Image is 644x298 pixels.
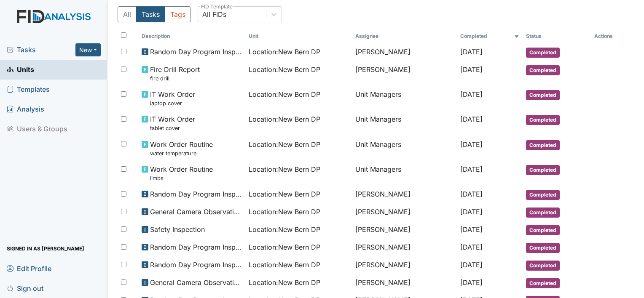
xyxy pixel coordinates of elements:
[150,74,200,82] small: fire drill
[523,29,591,43] th: Toggle SortBy
[526,165,560,175] span: Completed
[352,203,457,221] td: [PERSON_NAME]
[352,86,457,111] td: Unit Managers
[7,63,34,76] span: Units
[249,47,320,57] span: Location : New Bern DP
[460,243,483,251] span: [DATE]
[150,99,195,107] small: laptop cover
[150,242,242,252] span: Random Day Program Inspection
[150,207,242,217] span: General Camera Observation
[460,261,483,269] span: [DATE]
[150,89,195,107] span: IT Work Order laptop cover
[118,6,191,22] div: Type filter
[460,278,483,287] span: [DATE]
[249,139,320,149] span: Location : New Bern DP
[526,278,560,288] span: Completed
[460,90,483,98] span: [DATE]
[526,225,560,235] span: Completed
[352,29,457,43] th: Assignee
[249,64,320,74] span: Location : New Bern DP
[7,262,51,275] span: Edit Profile
[150,164,213,182] span: Work Order Routine limbs
[150,260,242,270] span: Random Day Program Inspection
[352,61,457,86] td: [PERSON_NAME]
[460,140,483,149] span: [DATE]
[249,242,320,252] span: Location : New Bern DP
[460,190,483,198] span: [DATE]
[7,242,84,255] span: Signed in as [PERSON_NAME]
[202,9,226,19] div: All FIDs
[150,47,242,57] span: Random Day Program Inspection
[460,65,483,74] span: [DATE]
[352,256,457,274] td: [PERSON_NAME]
[7,83,50,96] span: Templates
[150,114,195,132] span: IT Work Order tablet cover
[249,224,320,234] span: Location : New Bern DP
[591,29,633,43] th: Actions
[7,282,43,295] span: Sign out
[165,6,191,22] button: Tags
[352,43,457,61] td: [PERSON_NAME]
[352,136,457,161] td: Unit Managers
[7,103,44,116] span: Analysis
[460,225,483,234] span: [DATE]
[118,6,137,22] button: All
[249,164,320,174] span: Location : New Bern DP
[526,261,560,271] span: Completed
[352,221,457,239] td: [PERSON_NAME]
[138,29,245,43] th: Toggle SortBy
[150,277,242,287] span: General Camera Observation
[526,243,560,253] span: Completed
[526,90,560,100] span: Completed
[249,114,320,124] span: Location : New Bern DP
[526,190,560,200] span: Completed
[526,140,560,150] span: Completed
[249,89,320,99] span: Location : New Bern DP
[150,64,200,82] span: Fire Drill Report fire drill
[249,277,320,287] span: Location : New Bern DP
[457,29,523,43] th: Toggle SortBy
[526,48,560,58] span: Completed
[352,274,457,292] td: [PERSON_NAME]
[249,189,320,199] span: Location : New Bern DP
[526,208,560,218] span: Completed
[352,161,457,186] td: Unit Managers
[352,111,457,136] td: Unit Managers
[136,6,165,22] button: Tasks
[460,208,483,216] span: [DATE]
[121,32,126,38] input: Toggle All Rows Selected
[150,224,205,234] span: Safety Inspection
[249,260,320,270] span: Location : New Bern DP
[460,165,483,173] span: [DATE]
[150,149,213,157] small: water temperature
[526,115,560,125] span: Completed
[460,115,483,123] span: [DATE]
[460,48,483,56] span: [DATE]
[245,29,352,43] th: Toggle SortBy
[150,189,242,199] span: Random Day Program Inspection
[249,207,320,217] span: Location : New Bern DP
[352,239,457,256] td: [PERSON_NAME]
[150,124,195,132] small: tablet cover
[352,186,457,203] td: [PERSON_NAME]
[150,139,213,157] span: Work Order Routine water temperature
[526,65,560,75] span: Completed
[75,43,101,56] button: New
[150,174,213,182] small: limbs
[7,45,75,55] a: Tasks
